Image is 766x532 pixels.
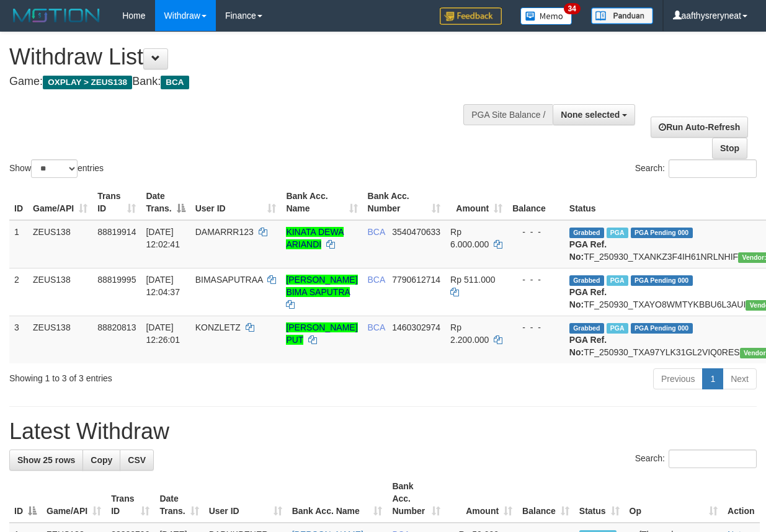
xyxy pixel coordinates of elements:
label: Show entries [9,159,104,178]
img: Feedback.jpg [440,7,502,25]
div: PGA Site Balance / [463,104,553,125]
span: Grabbed [569,323,604,334]
span: PGA Pending [631,323,693,334]
th: Status: activate to sort column ascending [574,475,625,523]
span: Rp 6.000.000 [450,227,489,249]
span: OXPLAY > ZEUS138 [43,76,132,89]
input: Search: [669,159,757,178]
span: Copy [91,455,112,465]
span: Marked by aafsolysreylen [607,228,628,238]
th: Bank Acc. Name: activate to sort column ascending [287,475,388,523]
span: BCA [368,227,385,237]
h1: Withdraw List [9,45,498,69]
th: Op: activate to sort column ascending [625,475,723,523]
h1: Latest Withdraw [9,419,757,444]
th: Game/API: activate to sort column ascending [42,475,106,523]
a: Show 25 rows [9,450,83,471]
th: Bank Acc. Number: activate to sort column ascending [387,475,445,523]
span: Marked by aafsolysreylen [607,275,628,286]
a: [PERSON_NAME] PUT [286,322,357,345]
h4: Game: Bank: [9,76,498,88]
span: BCA [368,275,385,285]
th: Trans ID: activate to sort column ascending [92,185,141,220]
span: None selected [561,110,620,120]
a: 1 [702,368,723,389]
th: ID: activate to sort column descending [9,475,42,523]
input: Search: [669,450,757,468]
span: BCA [161,76,189,89]
a: KINATA DEWA ARIANDI [286,227,344,249]
span: 88820813 [97,322,136,332]
div: Showing 1 to 3 of 3 entries [9,367,310,384]
a: CSV [120,450,154,471]
span: Rp 511.000 [450,275,495,285]
img: Button%20Memo.svg [520,7,572,25]
img: panduan.png [591,7,653,24]
button: None selected [553,104,635,125]
div: - - - [512,321,559,334]
td: 3 [9,316,28,363]
b: PGA Ref. No: [569,287,607,309]
th: Action [723,475,760,523]
td: 1 [9,220,28,268]
th: ID [9,185,28,220]
th: Date Trans.: activate to sort column descending [141,185,190,220]
span: Grabbed [569,228,604,238]
span: BCA [368,322,385,332]
a: Copy [82,450,120,471]
span: Show 25 rows [17,455,75,465]
a: Run Auto-Refresh [651,117,748,138]
a: Next [723,368,757,389]
a: Previous [653,368,703,389]
label: Search: [635,450,757,468]
span: Rp 2.200.000 [450,322,489,345]
div: - - - [512,226,559,238]
th: Balance [507,185,564,220]
span: [DATE] 12:04:37 [146,275,180,297]
a: [PERSON_NAME] BIMA SAPUTRA [286,275,357,297]
th: Date Trans.: activate to sort column ascending [154,475,203,523]
td: 2 [9,268,28,316]
span: [DATE] 12:26:01 [146,322,180,345]
span: Copy 7790612714 to clipboard [392,275,440,285]
span: PGA Pending [631,228,693,238]
div: - - - [512,273,559,286]
td: ZEUS138 [28,316,92,363]
th: Bank Acc. Number: activate to sort column ascending [363,185,446,220]
span: BIMASAPUTRAA [195,275,263,285]
label: Search: [635,159,757,178]
span: DAMARRR123 [195,227,254,237]
span: 88819914 [97,227,136,237]
th: Bank Acc. Name: activate to sort column ascending [281,185,362,220]
th: Trans ID: activate to sort column ascending [106,475,154,523]
th: User ID: activate to sort column ascending [190,185,282,220]
td: ZEUS138 [28,268,92,316]
span: Copy 1460302974 to clipboard [392,322,440,332]
span: Marked by aafsolysreylen [607,323,628,334]
th: Balance: activate to sort column ascending [517,475,574,523]
span: PGA Pending [631,275,693,286]
b: PGA Ref. No: [569,239,607,262]
th: User ID: activate to sort column ascending [204,475,287,523]
td: ZEUS138 [28,220,92,268]
img: MOTION_logo.png [9,6,104,25]
th: Game/API: activate to sort column ascending [28,185,92,220]
th: Amount: activate to sort column ascending [445,185,507,220]
th: Amount: activate to sort column ascending [445,475,517,523]
span: [DATE] 12:02:41 [146,227,180,249]
span: CSV [128,455,146,465]
span: KONZLETZ [195,322,241,332]
select: Showentries [31,159,78,178]
span: Grabbed [569,275,604,286]
a: Stop [712,138,747,159]
b: PGA Ref. No: [569,335,607,357]
span: 34 [564,3,581,14]
span: Copy 3540470633 to clipboard [392,227,440,237]
span: 88819995 [97,275,136,285]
